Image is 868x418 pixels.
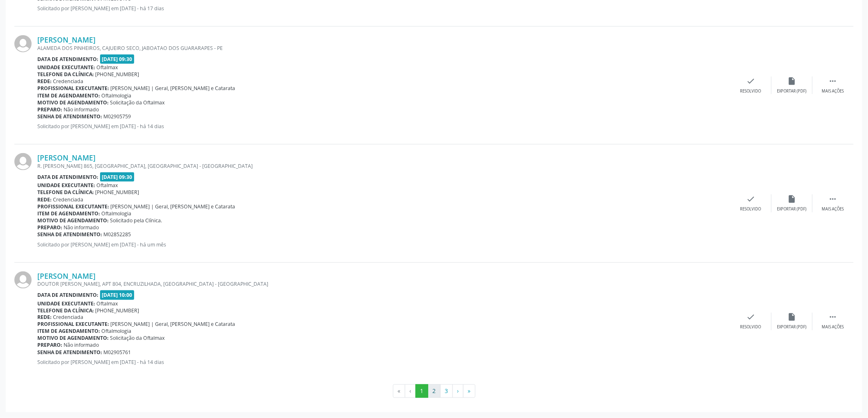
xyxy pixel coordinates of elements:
b: Telefone da clínica: [37,189,94,196]
button: Go to next page [452,384,464,398]
b: Senha de atendimento: [37,231,102,238]
b: Telefone da clínica: [37,307,94,314]
span: Oftalmologia [102,92,132,99]
span: M02905761 [104,349,131,356]
span: Não informado [64,342,99,349]
b: Item de agendamento: [37,210,100,217]
b: Data de atendimento: [37,174,98,181]
span: [DATE] 09:30 [100,54,135,64]
span: Solicitação da Oftalmax [110,99,165,106]
b: Senha de atendimento: [37,113,102,120]
p: Solicitado por [PERSON_NAME] em [DATE] - há 17 dias [37,5,731,12]
div: Resolvido [740,88,761,94]
div: Exportar (PDF) [777,325,807,330]
i:  [829,77,838,86]
span: [DATE] 10:00 [100,290,135,300]
b: Item de agendamento: [37,328,100,335]
i: insert_drive_file [788,194,797,203]
span: Não informado [64,106,99,113]
b: Data de atendimento: [37,291,98,298]
div: Mais ações [822,88,844,94]
b: Data de atendimento: [37,56,98,63]
div: ALAMEDA DOS PINHEIROS, CAJUEIRO SECO, JABOATAO DOS GUARARAPES - PE [37,45,731,52]
span: [DATE] 09:30 [100,172,135,182]
i:  [829,313,838,322]
span: [PERSON_NAME] | Geral, [PERSON_NAME] e Catarata [111,85,235,92]
b: Telefone da clínica: [37,71,94,78]
b: Unidade executante: [37,64,95,71]
div: Exportar (PDF) [777,206,807,212]
a: [PERSON_NAME] [37,271,96,280]
b: Rede: [37,196,52,203]
button: Go to page 2 [428,384,441,398]
span: Oftalmologia [102,328,132,335]
span: Solicitado pela Clínica. [110,217,162,224]
button: Go to page 3 [440,384,453,398]
b: Item de agendamento: [37,92,100,99]
b: Preparo: [37,106,62,113]
span: Não informado [64,224,99,231]
span: M02852285 [104,231,131,238]
a: [PERSON_NAME] [37,153,96,162]
b: Rede: [37,314,52,321]
span: Oftalmologia [102,210,132,217]
span: Oftalmax [97,64,118,71]
b: Preparo: [37,224,62,231]
span: Solicitação da Oftalmax [110,335,165,342]
b: Preparo: [37,342,62,349]
div: Exportar (PDF) [777,88,807,94]
button: Go to page 1 [416,384,428,398]
span: [PHONE_NUMBER] [96,189,139,196]
div: R. [PERSON_NAME] 865, [GEOGRAPHIC_DATA], [GEOGRAPHIC_DATA] - [GEOGRAPHIC_DATA] [37,163,731,169]
div: Resolvido [740,325,761,330]
i: insert_drive_file [788,313,797,322]
b: Unidade executante: [37,300,95,307]
i: check [747,313,756,322]
div: Mais ações [822,206,844,212]
span: Credenciada [53,196,84,203]
b: Rede: [37,78,52,85]
ul: Pagination [14,384,854,398]
span: [PHONE_NUMBER] [96,307,139,314]
b: Profissional executante: [37,321,109,328]
button: Go to last page [463,384,475,398]
a: [PERSON_NAME] [37,35,96,44]
img: img [14,35,32,52]
div: Resolvido [740,206,761,212]
img: img [14,271,32,289]
p: Solicitado por [PERSON_NAME] em [DATE] - há 14 dias [37,359,731,366]
i: check [747,77,756,86]
b: Motivo de agendamento: [37,217,109,224]
span: Oftalmax [97,300,118,307]
p: Solicitado por [PERSON_NAME] em [DATE] - há 14 dias [37,123,731,130]
span: Credenciada [53,78,84,85]
b: Unidade executante: [37,182,95,189]
div: DOUTOR [PERSON_NAME], APT 804, ENCRUZILHADA, [GEOGRAPHIC_DATA] - [GEOGRAPHIC_DATA] [37,280,731,287]
div: Mais ações [822,325,844,330]
img: img [14,153,32,170]
b: Motivo de agendamento: [37,99,109,106]
span: Credenciada [53,314,84,321]
span: M02905759 [104,113,131,120]
i: insert_drive_file [788,77,797,86]
i:  [829,194,838,203]
span: Oftalmax [97,182,118,189]
span: [PERSON_NAME] | Geral, [PERSON_NAME] e Catarata [111,203,235,210]
p: Solicitado por [PERSON_NAME] em [DATE] - há um mês [37,241,731,248]
b: Senha de atendimento: [37,349,102,356]
b: Motivo de agendamento: [37,335,109,342]
span: [PERSON_NAME] | Geral, [PERSON_NAME] e Catarata [111,321,235,328]
span: [PHONE_NUMBER] [96,71,139,78]
i: check [747,194,756,203]
b: Profissional executante: [37,203,109,210]
b: Profissional executante: [37,85,109,92]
